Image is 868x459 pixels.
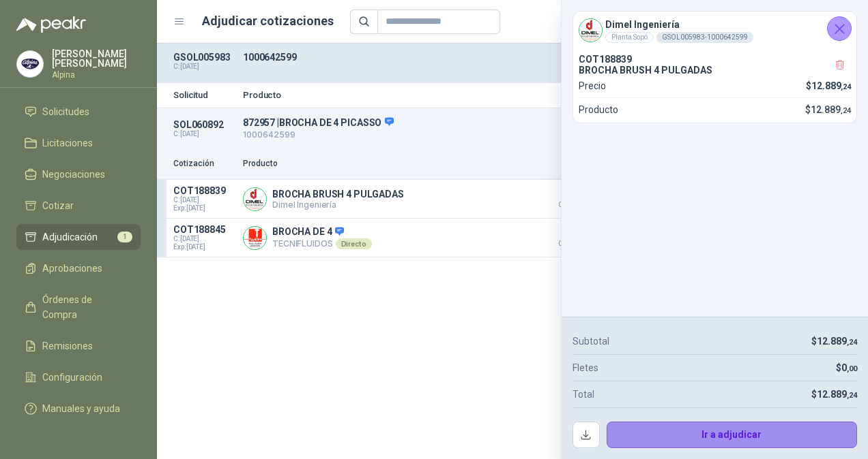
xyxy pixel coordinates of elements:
[244,227,266,249] img: Company Logo
[16,364,141,390] a: Configuración
[173,235,235,243] span: C: [DATE]
[16,193,141,219] a: Cotizar
[841,362,857,373] span: 0
[817,389,857,400] span: 12.889
[573,387,594,402] p: Total
[52,49,141,68] p: [PERSON_NAME] [PERSON_NAME]
[173,91,235,99] p: Solicitud
[573,334,609,349] p: Subtotal
[16,333,141,359] a: Remisiones
[336,238,372,249] div: Directo
[42,338,93,353] span: Remisiones
[42,261,102,276] span: Aprobaciones
[173,157,235,170] p: Cotización
[42,401,120,416] span: Manuales y ayuda
[243,91,655,99] p: Producto
[16,396,141,422] a: Manuales y ayuda
[42,136,93,151] span: Licitaciones
[538,224,606,247] p: $ 30.643
[847,364,857,373] span: ,00
[42,229,98,244] span: Adjudicación
[847,338,857,347] span: ,24
[811,334,857,349] p: $
[173,130,235,138] p: C: [DATE]
[173,204,235,212] span: Exp: [DATE]
[579,102,618,117] p: Producto
[538,157,606,170] p: Precio
[841,106,851,115] span: ,24
[272,189,404,200] p: BROCHA BRUSH 4 PULGADAS
[42,370,102,385] span: Configuración
[117,232,132,242] span: 1
[272,238,372,249] p: TECNIFLUIDOS
[173,243,235,251] span: Exp: [DATE]
[243,129,655,142] p: 1000642599
[16,161,141,187] a: Negociaciones
[16,16,86,33] img: Logo peakr
[173,63,235,71] p: C: [DATE]
[173,185,235,196] p: COT188839
[607,422,858,449] button: Ir a adjudicar
[16,130,141,156] a: Licitaciones
[244,188,266,210] img: Company Logo
[836,360,857,375] p: $
[811,80,851,91] span: 12.889
[847,391,857,400] span: ,24
[52,71,141,79] p: Alpina
[202,12,334,31] h1: Adjudicar cotizaciones
[272,226,372,238] p: BROCHA DE 4
[16,224,141,250] a: Adjudicación1
[42,198,74,213] span: Cotizar
[579,65,851,76] p: BROCHA BRUSH 4 PULGADAS
[579,78,606,93] p: Precio
[538,185,606,208] p: $ 12.889
[173,119,235,130] p: SOL060892
[42,167,105,182] span: Negociaciones
[538,240,606,247] span: Crédito 45 días
[16,99,141,125] a: Solicitudes
[173,224,235,235] p: COT188845
[42,104,89,119] span: Solicitudes
[243,157,530,170] p: Producto
[573,360,598,375] p: Fletes
[811,387,857,402] p: $
[17,51,43,77] img: Company Logo
[173,196,235,204] span: C: [DATE]
[243,116,655,129] p: 872957 | BROCHA DE 4 PICASSO
[817,336,857,347] span: 12.889
[805,102,851,117] p: $
[243,52,655,63] p: 1000642599
[806,78,851,93] p: $
[42,292,128,322] span: Órdenes de Compra
[16,255,141,281] a: Aprobaciones
[841,82,851,91] span: ,24
[16,287,141,328] a: Órdenes de Compra
[811,104,851,115] span: 12.889
[538,202,606,208] span: Crédito 30 días
[579,54,851,65] p: COT188839
[272,200,404,210] p: Dimel Ingeniería
[173,52,235,63] p: GSOL005983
